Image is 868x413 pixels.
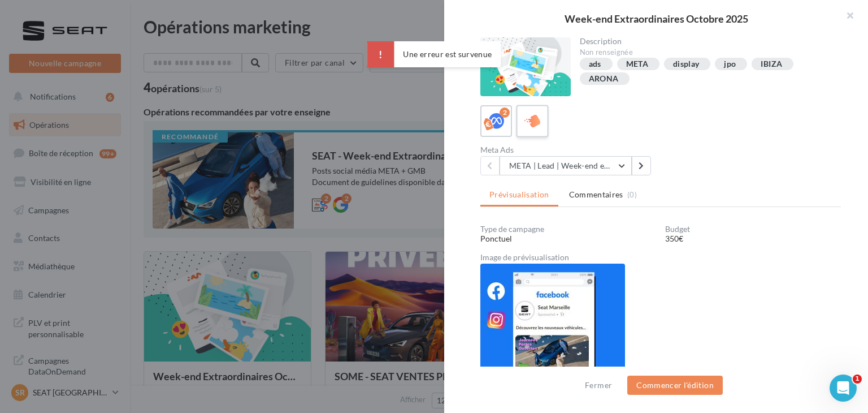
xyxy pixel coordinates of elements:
[580,378,617,392] button: Fermer
[589,75,619,83] div: ARONA
[589,60,601,68] div: ads
[580,37,832,45] div: Description
[480,253,841,261] div: Image de prévisualisation
[580,48,832,58] div: Non renseignée
[462,14,850,24] div: Week-end Extraordinaires Octobre 2025
[627,190,637,199] span: (0)
[665,233,841,244] div: 350€
[673,60,699,68] div: display
[480,233,656,244] div: Ponctuel
[480,225,656,233] div: Type de campagne
[830,375,857,402] iframe: Intercom live chat
[665,225,841,233] div: Budget
[480,146,656,154] div: Meta Ads
[724,60,736,68] div: jpo
[761,60,782,68] div: IBIZA
[853,375,862,384] span: 1
[627,376,723,395] button: Commencer l'édition
[367,41,501,67] div: Une erreur est survenue
[569,189,623,200] span: Commentaires
[500,156,632,175] button: META | Lead | Week-end extraordinaires Octobre 2025
[626,60,648,68] div: META
[500,107,510,118] div: 2
[480,264,625,390] img: 9f62aebfd21fa4f93db7bbc86508fce5.jpg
